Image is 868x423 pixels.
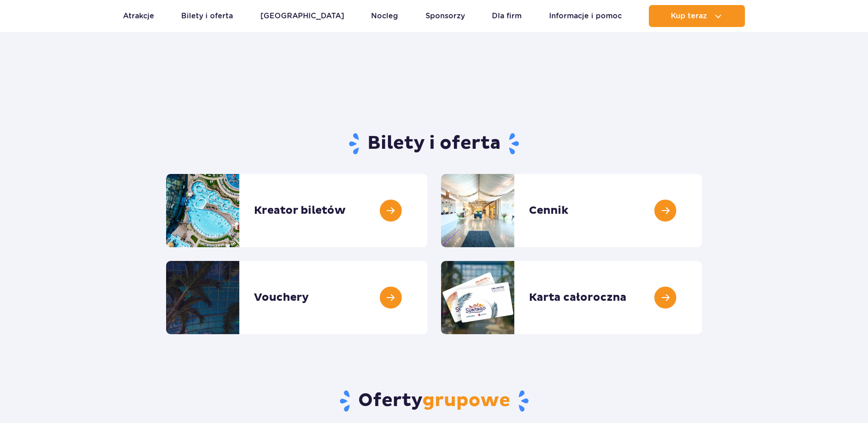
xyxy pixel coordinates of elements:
h2: Oferty [166,389,702,413]
span: grupowe [422,389,510,412]
a: Atrakcje [123,5,154,27]
a: Nocleg [371,5,398,27]
a: Sponsorzy [426,5,465,27]
span: Kup teraz [671,12,707,20]
button: Kup teraz [649,5,745,27]
a: [GEOGRAPHIC_DATA] [260,5,344,27]
a: Bilety i oferta [181,5,233,27]
a: Dla firm [492,5,522,27]
a: Informacje i pomoc [549,5,622,27]
h1: Bilety i oferta [166,132,702,156]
